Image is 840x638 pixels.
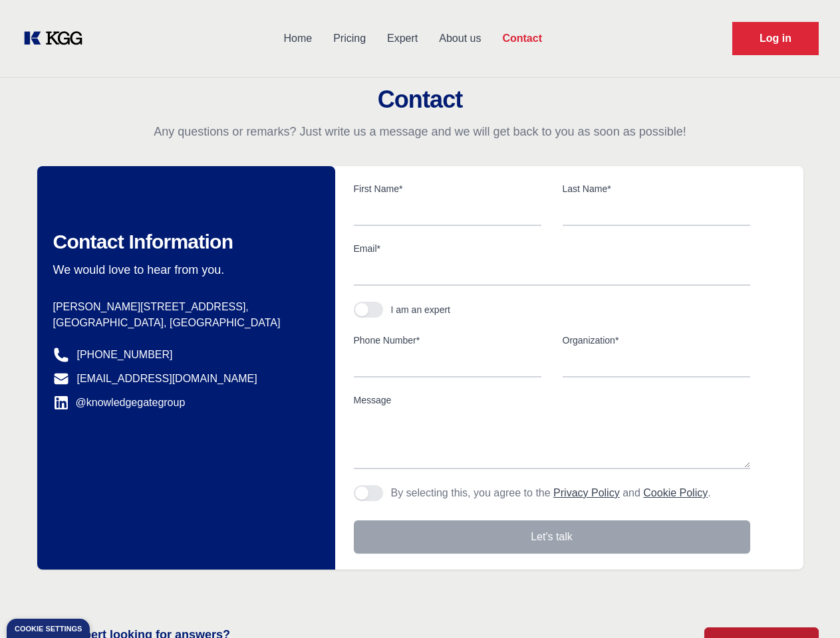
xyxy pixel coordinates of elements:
button: Let's talk [354,520,750,554]
a: About us [428,21,491,56]
label: First Name* [354,182,541,195]
a: [EMAIL_ADDRESS][DOMAIN_NAME] [77,371,257,387]
p: [GEOGRAPHIC_DATA], [GEOGRAPHIC_DATA] [53,315,314,331]
div: Cookie settings [15,625,82,633]
a: Pricing [323,21,376,56]
h2: Contact [16,86,824,113]
p: Any questions or remarks? Just write us a message and we will get back to you as soon as possible! [16,124,824,140]
a: Privacy Policy [553,487,620,498]
h2: Contact Information [53,230,314,254]
iframe: Chat Widget [773,574,840,638]
label: Organization* [563,334,750,347]
label: Email* [354,242,750,255]
a: Request Demo [732,22,819,55]
a: @knowledgegategroup [53,395,186,411]
label: Last Name* [563,182,750,195]
a: Expert [376,21,428,56]
a: Cookie Policy [643,487,708,498]
label: Phone Number* [354,334,541,347]
p: We would love to hear from you. [53,262,314,278]
a: Contact [491,21,553,56]
div: I am an expert [391,303,451,316]
p: By selecting this, you agree to the and . [391,485,711,501]
a: [PHONE_NUMBER] [77,347,173,363]
a: KOL Knowledge Platform: Talk to Key External Experts (KEE) [21,28,93,49]
a: Home [273,21,323,56]
p: [PERSON_NAME][STREET_ADDRESS], [53,299,314,315]
label: Message [354,393,750,407]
